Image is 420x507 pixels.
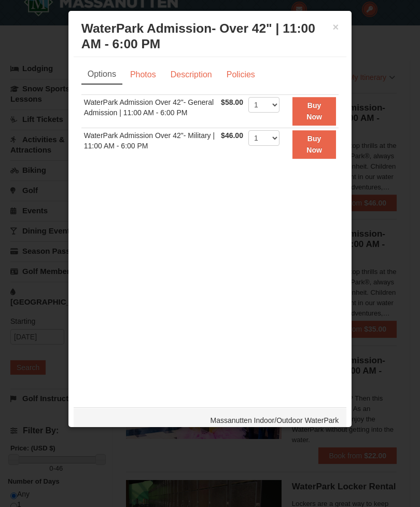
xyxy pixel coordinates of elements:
a: Options [81,65,122,85]
td: WaterPark Admission Over 42"- General Admission | 11:00 AM - 6:00 PM [81,95,218,128]
h3: WaterPark Admission- Over 42" | 11:00 AM - 6:00 PM [81,21,339,52]
button: Buy Now [292,130,336,159]
td: WaterPark Admission Over 42"- Military | 11:00 AM - 6:00 PM [81,128,218,160]
button: Buy Now [292,97,336,126]
a: Description [164,65,219,85]
strong: Buy Now [306,134,322,154]
button: × [333,22,339,32]
span: $58.00 [221,98,243,106]
a: Photos [123,65,163,85]
span: $46.00 [221,131,243,140]
strong: Buy Now [306,101,322,121]
div: Massanutten Indoor/Outdoor WaterPark [74,407,347,433]
a: Policies [220,65,262,85]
